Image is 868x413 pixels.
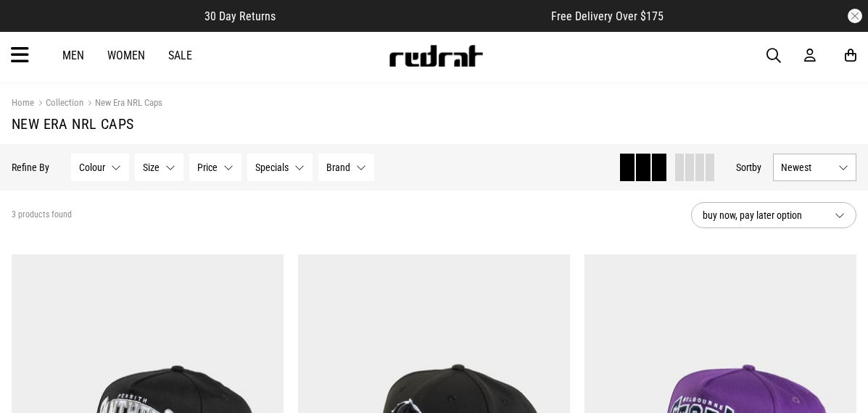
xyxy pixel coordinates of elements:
button: Newest [773,154,856,181]
span: Newest [781,162,832,173]
span: Price [197,162,218,173]
span: by [752,162,761,173]
span: Size [143,162,160,173]
span: Brand [326,162,350,173]
span: Free Delivery Over $175 [551,9,664,23]
p: Refine By [12,162,49,173]
a: Sale [168,49,192,62]
h1: New Era NRL Caps [12,115,856,133]
button: Size [135,154,183,181]
span: Specials [255,162,289,173]
button: Colour [71,154,129,181]
span: buy now, pay later option [703,206,823,224]
span: Colour [79,162,105,173]
a: Men [62,49,84,62]
iframe: Customer reviews powered by Trustpilot [305,9,522,23]
img: Redrat logo [388,45,484,67]
a: New Era NRL Caps [83,97,162,111]
button: buy now, pay later option [691,202,856,228]
a: Collection [34,97,83,111]
span: 3 products found [12,209,72,221]
button: Brand [318,154,374,181]
button: Sortby [736,159,761,176]
button: Specials [247,154,313,181]
span: 30 Day Returns [204,9,276,23]
a: Women [107,49,145,62]
a: Home [12,97,34,108]
button: Price [189,154,241,181]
